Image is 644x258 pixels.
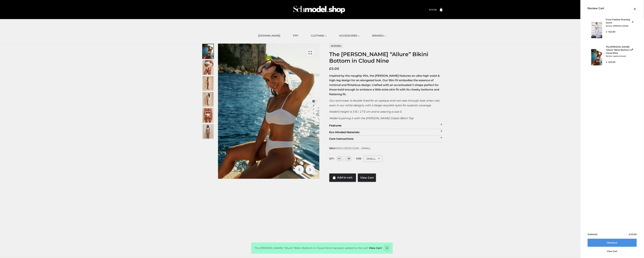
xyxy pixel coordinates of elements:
bdi: 5.00 [609,61,615,63]
a: View cart [607,247,617,254]
span: £ [629,233,630,236]
div: The [PERSON_NAME] “Allure” Bikini Bottom in Cloud Nine has been added to the cart [251,243,393,253]
div: Frost Feather Evening Gown [606,18,635,42]
bdi: 10.00 [629,233,637,236]
a: View Cart [369,246,382,250]
h6: Review Cart [588,7,604,10]
bdi: 5.00 [609,30,615,33]
span: £ [609,30,611,33]
a: Remove this item [631,20,635,24]
div: The [PERSON_NAME] "Allure" Bikini Bottom in Cloud Nine [606,45,635,69]
a: Checkout [588,239,637,247]
span: 1 × [606,30,633,33]
strong: Subtotal: [588,233,598,236]
span: 1 × [606,61,633,64]
small: Vendor: oppswimwear [606,55,626,57]
a: Remove this item [631,47,635,51]
small: Vendor: [PERSON_NAME] [606,25,628,27]
span: £ [609,61,611,63]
